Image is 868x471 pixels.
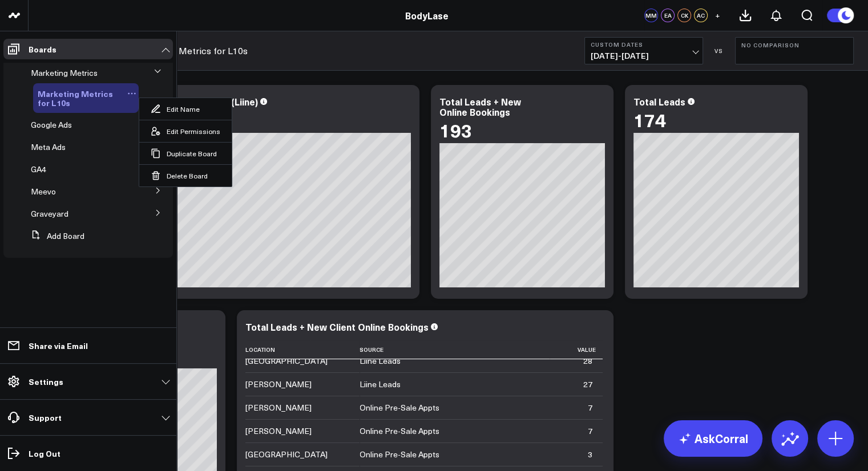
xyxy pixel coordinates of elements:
[360,355,401,367] div: Liine Leads
[633,95,685,108] div: Total Leads
[38,89,125,107] a: Marketing Metrics for L10s
[139,142,232,164] button: Duplicate Board
[139,120,232,142] button: Edit Permissions
[26,226,84,246] button: Add Board
[29,341,88,350] p: Share via Email
[694,9,708,22] div: AC
[710,9,724,22] button: +
[245,355,328,367] div: [GEOGRAPHIC_DATA]
[29,413,62,422] p: Support
[31,143,66,152] a: Meta Ads
[31,67,98,78] span: Marketing Metrics
[550,340,603,359] th: Value
[245,402,312,413] div: [PERSON_NAME]
[583,355,592,367] div: 28
[245,320,429,333] div: Total Leads + New Client Online Bookings
[360,425,439,437] div: Online Pre-Sale Appts
[245,425,312,437] div: [PERSON_NAME]
[31,209,68,218] a: Graveyard
[439,95,521,118] div: Total Leads + New Online Bookings
[715,11,720,19] span: +
[588,425,592,437] div: 7
[735,37,854,64] button: No Comparison
[591,51,697,60] span: [DATE] - [DATE]
[664,420,762,457] a: AskCorral
[405,9,449,22] a: BodyLase
[31,208,68,219] span: Graveyard
[661,9,675,22] div: EA
[588,402,592,413] div: 7
[38,88,113,108] span: Marketing Metrics for L10s
[245,340,360,359] th: Location
[31,187,56,196] a: Meevo
[31,120,72,129] a: Google Ads
[139,98,232,120] button: Edit Name
[31,164,46,174] span: GA4
[31,165,46,174] a: GA4
[360,402,439,413] div: Online Pre-Sale Appts
[709,47,729,54] div: VS
[644,9,658,22] div: MM
[31,68,98,78] a: Marketing Metrics
[583,379,592,390] div: 27
[360,379,401,390] div: Liine Leads
[360,340,550,359] th: Source
[3,443,173,464] a: Log Out
[139,164,232,186] button: Delete Board
[29,449,60,458] p: Log Out
[134,44,248,57] a: Marketing Metrics for L10s
[439,120,472,140] div: 193
[245,379,312,390] div: [PERSON_NAME]
[29,377,63,386] p: Settings
[741,42,847,48] b: No Comparison
[31,119,72,130] span: Google Ads
[588,449,592,460] div: 3
[29,44,56,54] p: Boards
[584,37,703,64] button: Custom Dates[DATE]-[DATE]
[31,141,66,152] span: Meta Ads
[677,9,691,22] div: CK
[591,41,697,48] b: Custom Dates
[360,449,439,460] div: Online Pre-Sale Appts
[633,109,666,130] div: 174
[31,186,56,197] span: Meevo
[245,449,328,460] div: [GEOGRAPHIC_DATA]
